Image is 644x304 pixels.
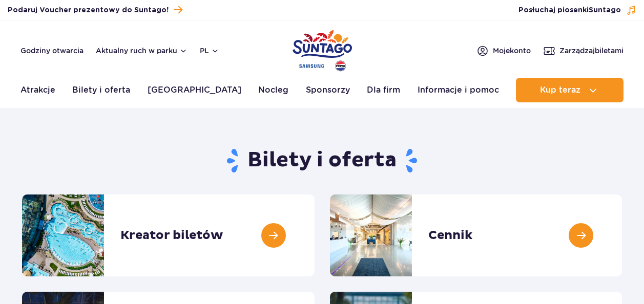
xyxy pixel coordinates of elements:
[589,7,621,14] span: Suntago
[543,45,624,57] a: Zarządzajbiletami
[293,26,352,73] a: Park of Poland
[8,5,169,15] span: Podaruj Voucher prezentowy do Suntago!
[22,147,622,174] h1: Bilety i oferta
[418,78,499,102] a: Informacje i pomoc
[20,46,84,56] a: Godziny otwarcia
[559,46,624,56] span: Zarządzaj biletami
[540,85,580,95] span: Kup teraz
[518,5,636,15] button: Posłuchaj piosenkiSuntago
[367,78,400,102] a: Dla firm
[518,5,621,15] span: Posłuchaj piosenki
[8,3,182,17] a: Podaruj Voucher prezentowy do Suntago!
[306,78,350,102] a: Sponsorzy
[72,78,130,102] a: Bilety i oferta
[148,78,241,102] a: [GEOGRAPHIC_DATA]
[20,78,55,102] a: Atrakcje
[96,47,188,55] button: Aktualny ruch w parku
[516,78,624,102] button: Kup teraz
[493,46,531,56] span: Moje konto
[200,46,219,56] button: pl
[476,45,531,57] a: Mojekonto
[258,78,288,102] a: Nocleg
